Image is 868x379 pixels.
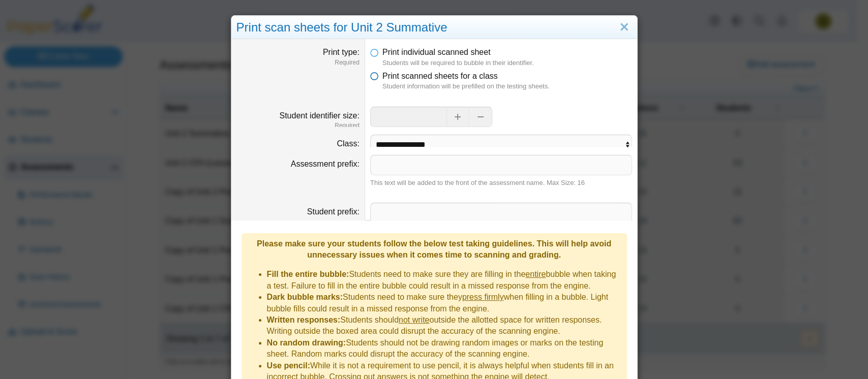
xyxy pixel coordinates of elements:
label: Print type [323,48,360,56]
b: No random drawing: [267,338,346,347]
label: Student prefix [307,207,360,216]
div: Print scan sheets for Unit 2 Summative [231,16,637,40]
dfn: Required [236,58,360,67]
li: Students should not be drawing random images or marks on the testing sheet. Random marks could di... [267,337,622,360]
u: entire [525,270,546,278]
dfn: Students will be required to bubble in their identifier. [382,58,632,68]
dfn: Required [236,121,360,130]
span: Print scanned sheets for a class [382,72,498,80]
b: Please make sure your students follow the below test taking guidelines. This will help avoid unne... [257,239,611,259]
b: Fill the entire bubble: [267,270,349,278]
li: Students need to make sure they are filling in the bubble when taking a test. Failure to fill in ... [267,269,622,292]
a: Close [616,19,632,36]
b: Use pencil: [267,361,310,370]
u: press firmly [462,293,504,301]
label: Class [337,139,359,148]
li: Students should outside the allotted space for written responses. Writing outside the boxed area ... [267,314,622,337]
span: Print individual scanned sheet [382,48,491,56]
u: not write [399,315,429,324]
label: Assessment prefix [291,160,360,168]
div: This text will be added to the front of the assessment name. Max Size: 16 [370,178,632,187]
b: Written responses: [267,315,341,324]
li: Students need to make sure they when filling in a bubble. Light bubble fills could result in a mi... [267,292,622,314]
button: Increase [446,107,469,127]
label: Student identifier size [279,111,359,120]
b: Dark bubble marks: [267,293,343,301]
dfn: Student information will be prefilled on the testing sheets. [382,82,632,91]
button: Decrease [469,107,492,127]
